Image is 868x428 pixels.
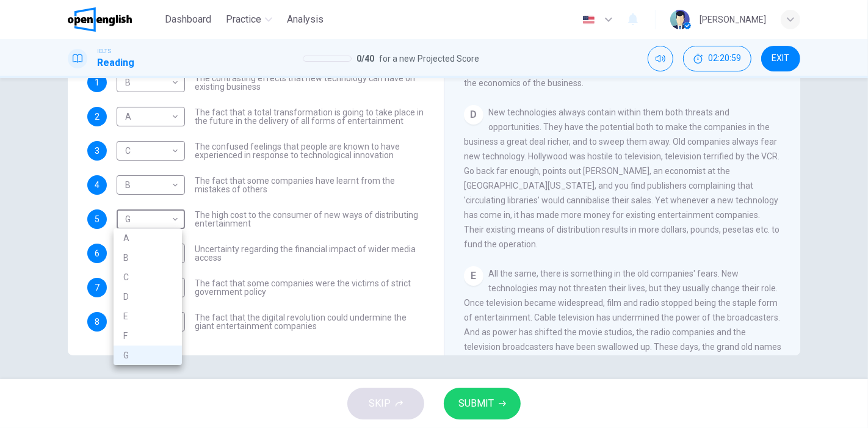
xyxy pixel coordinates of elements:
[114,326,182,346] li: F
[114,306,182,326] li: E
[114,287,182,306] li: D
[114,346,182,365] li: G
[114,267,182,287] li: C
[114,228,182,248] li: A
[114,248,182,267] li: B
